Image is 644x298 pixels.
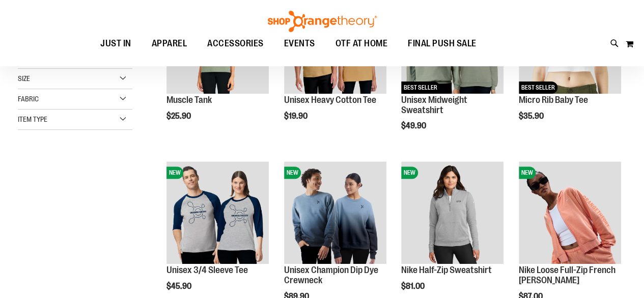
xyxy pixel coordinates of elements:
a: Unisex Heavy Cotton Tee [284,95,376,105]
a: OTF AT HOME [325,32,398,56]
span: $49.90 [401,121,428,130]
a: Micro Rib Baby Tee [519,95,588,105]
span: $35.90 [519,112,545,121]
a: JUST IN [90,32,142,55]
a: Unisex Champion Dip Dye CrewneckNEW [284,161,386,265]
img: Shop Orangetheory [266,11,378,32]
a: Nike Half-Zip Sweatshirt [401,265,492,275]
span: $19.90 [284,112,309,121]
span: NEW [166,167,183,179]
span: OTF AT HOME [335,32,388,55]
span: JUST IN [100,32,131,55]
span: Fabric [18,95,39,103]
span: $45.90 [166,282,193,291]
a: Muscle Tank [166,95,212,105]
a: APPAREL [142,32,198,56]
span: NEW [284,167,301,179]
span: $81.00 [401,282,426,291]
span: EVENTS [284,32,315,55]
span: BEST SELLER [519,82,557,94]
a: Unisex Midweight Sweatshirt [401,95,467,115]
img: Unisex Champion Dip Dye Crewneck [284,161,386,264]
span: NEW [519,167,536,179]
span: Item Type [18,115,47,123]
img: Unisex 3/4 Sleeve Tee [166,161,269,264]
span: $25.90 [166,112,192,121]
span: FINAL PUSH SALE [408,32,477,55]
a: Unisex 3/4 Sleeve TeeNEW [166,161,269,265]
a: FINAL PUSH SALE [398,32,487,56]
span: APPAREL [152,32,187,55]
span: BEST SELLER [401,82,440,94]
a: Unisex 3/4 Sleeve Tee [166,265,248,275]
a: ACCESSORIES [197,32,274,56]
a: EVENTS [274,32,325,56]
a: Nike Loose Full-Zip French Terry HoodieNEW [519,161,621,265]
a: Nike Loose Full-Zip French [PERSON_NAME] [519,265,615,285]
a: Unisex Champion Dip Dye Crewneck [284,265,378,285]
img: Nike Half-Zip Sweatshirt [401,161,503,264]
span: NEW [401,167,418,179]
span: ACCESSORIES [207,32,264,55]
img: Nike Loose Full-Zip French Terry Hoodie [519,161,621,264]
span: Size [18,74,30,83]
a: Nike Half-Zip SweatshirtNEW [401,161,503,265]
